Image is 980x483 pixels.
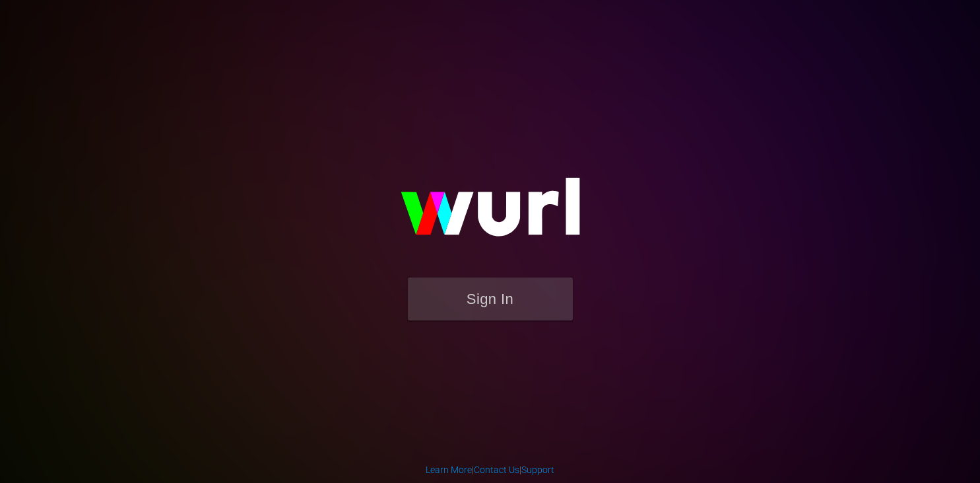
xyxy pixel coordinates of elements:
[358,149,622,278] img: wurl-logo-on-black-223613ac3d8ba8fe6dc639794a292ebdb59501304c7dfd60c99c58986ef67473.svg
[521,464,554,475] a: Support
[426,464,472,475] a: Learn More
[426,463,554,476] div: | |
[474,464,519,475] a: Contact Us
[408,278,573,320] button: Sign In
